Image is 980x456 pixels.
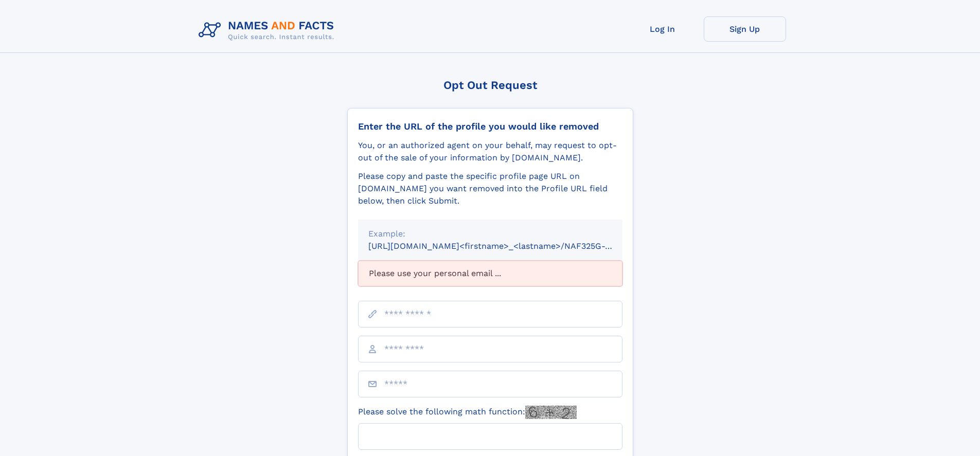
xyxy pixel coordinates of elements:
div: Example: [368,228,612,240]
div: You, or an authorized agent on your behalf, may request to opt-out of the sale of your informatio... [358,139,622,164]
div: Enter the URL of the profile you would like removed [358,121,622,132]
div: Opt Out Request [347,79,633,92]
label: Please solve the following math function: [358,406,577,419]
div: Please use your personal email ... [358,261,622,286]
img: Logo Names and Facts [194,16,343,44]
small: [URL][DOMAIN_NAME]<firstname>_<lastname>/NAF325G-xxxxxxxx [368,241,642,251]
a: Log In [621,16,704,42]
a: Sign Up [704,16,786,42]
div: Please copy and paste the specific profile page URL on [DOMAIN_NAME] you want removed into the Pr... [358,170,622,207]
